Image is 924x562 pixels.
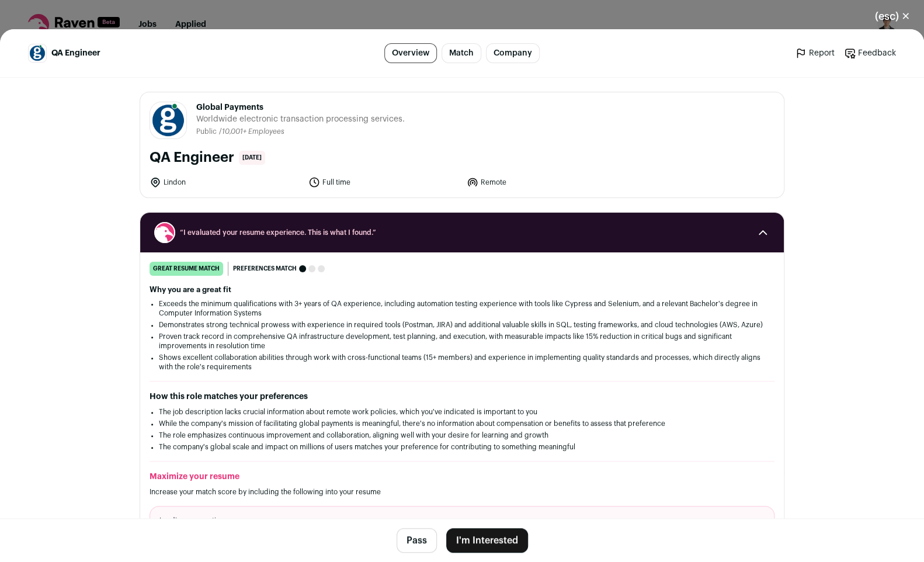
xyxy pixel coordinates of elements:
li: The role emphasizes continuous improvement and collaboration, aligning well with your desire for ... [159,431,765,440]
h2: Why you are a great fit [150,285,774,294]
li: Demonstrates strong technical prowess with experience in required tools (Postman, JIRA) and addit... [159,320,765,329]
li: Exceeds the minimum qualifications with 3+ years of QA experience, including automation testing e... [159,299,765,318]
li: Full time [308,176,460,188]
li: The company's global scale and impact on millions of users matches your preference for contributi... [159,442,765,452]
li: The job description lacks crucial information about remote work policies, which you've indicated ... [159,407,765,417]
span: [DATE] [239,151,265,165]
span: “I evaluated your resume experience. This is what I found.” [180,228,744,237]
a: Feedback [844,47,896,59]
li: Proven track record in comprehensive QA infrastructure development, test planning, and execution,... [159,332,765,351]
li: / [219,127,284,136]
li: Lindon [150,176,301,188]
h2: How this role matches your preferences [150,391,774,403]
button: I'm Interested [446,528,528,553]
span: Global Payments [196,102,405,113]
span: 10,001+ Employees [222,128,284,135]
img: ffa10627291f18f48c8ea28dbce43952396cae956261bd1da24b7070d00c0b80.jpg [29,44,46,62]
li: Remote [467,176,619,188]
span: Preferences match [233,263,297,275]
p: Increase your match score by including the following into your resume [150,487,774,497]
div: great resume match [150,262,223,276]
button: Close modal [861,4,924,29]
a: Match [442,43,481,63]
h1: QA Engineer [150,148,234,167]
span: QA Engineer [51,47,100,59]
button: Pass [397,528,437,553]
img: ffa10627291f18f48c8ea28dbce43952396cae956261bd1da24b7070d00c0b80.jpg [150,102,186,138]
li: Public [196,127,219,136]
li: Shows excellent collaboration abilities through work with cross-functional teams (15+ members) an... [159,353,765,372]
h2: Maximize your resume [150,471,774,483]
a: Report [795,47,835,59]
a: Company [486,43,540,63]
a: Overview [384,43,437,63]
span: Worldwide electronic transaction processing services. [196,113,405,125]
li: While the company's mission of facilitating global payments is meaningful, there's no information... [159,419,765,428]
